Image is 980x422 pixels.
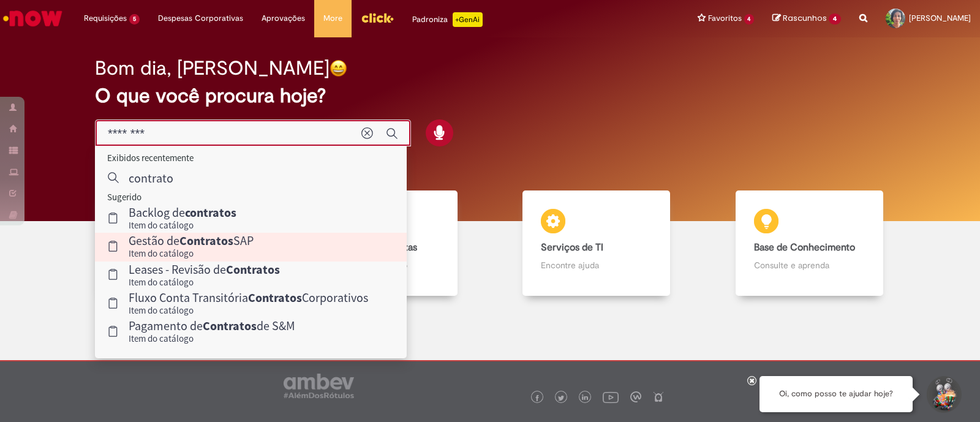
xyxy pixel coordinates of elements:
[630,391,641,402] img: logo_footer_workplace.png
[262,12,305,24] span: Aprovações
[95,85,885,107] h2: O que você procura hoje?
[490,190,703,296] a: Serviços de TI Encontre ajuda
[330,59,347,77] img: happy-face.png
[541,241,603,254] b: Serviços de TI
[829,13,841,24] span: 4
[534,395,540,401] img: logo_footer_facebook.png
[772,13,841,24] a: Rascunhos
[783,12,827,24] span: Rascunhos
[84,12,127,24] span: Requisições
[95,58,330,79] h2: Bom dia, [PERSON_NAME]
[328,241,417,254] b: Catálogo de Ofertas
[754,259,865,271] p: Consulte e aprenda
[653,391,664,402] img: logo_footer_naosei.png
[925,376,962,413] button: Iniciar Conversa de Suporte
[759,376,913,412] div: Oi, como posso te ajudar hoje?
[284,374,354,398] img: logo_footer_ambev_rotulo_gray.png
[453,12,483,27] p: +GenAi
[582,394,588,402] img: logo_footer_linkedin.png
[129,14,140,24] span: 5
[1,6,64,31] img: ServiceNow
[64,190,277,296] a: Tirar dúvidas Tirar dúvidas com Lupi Assist e Gen Ai
[703,190,916,296] a: Base de Conhecimento Consulte e aprenda
[158,12,243,24] span: Despesas Corporativas
[708,12,742,24] span: Favoritos
[603,389,619,405] img: logo_footer_youtube.png
[558,395,564,401] img: logo_footer_twitter.png
[744,14,755,24] span: 4
[412,12,483,27] div: Padroniza
[754,241,855,254] b: Base de Conhecimento
[361,9,394,27] img: click_logo_yellow_360x200.png
[541,259,652,271] p: Encontre ajuda
[909,13,971,23] span: [PERSON_NAME]
[323,12,342,24] span: More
